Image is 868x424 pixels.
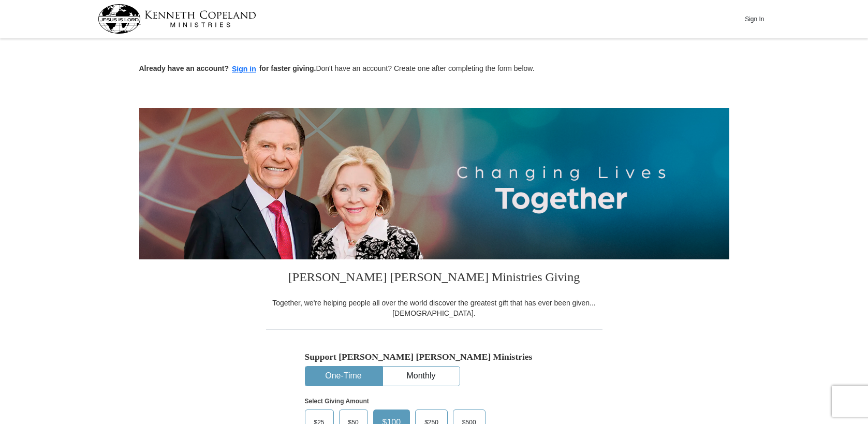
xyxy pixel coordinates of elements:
[305,398,369,405] strong: Select Giving Amount
[305,352,564,362] h5: Support [PERSON_NAME] [PERSON_NAME] Ministries
[98,4,256,34] img: kcm-header-logo.svg
[229,63,259,75] button: Sign in
[305,367,382,386] button: One-Time
[383,367,460,386] button: Monthly
[139,64,316,72] strong: Already have an account? for faster giving.
[266,298,602,318] div: Together, we're helping people all over the world discover the greatest gift that has ever been g...
[739,11,770,27] button: Sign In
[139,63,729,75] p: Don't have an account? Create one after completing the form below.
[266,259,602,298] h3: [PERSON_NAME] [PERSON_NAME] Ministries Giving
